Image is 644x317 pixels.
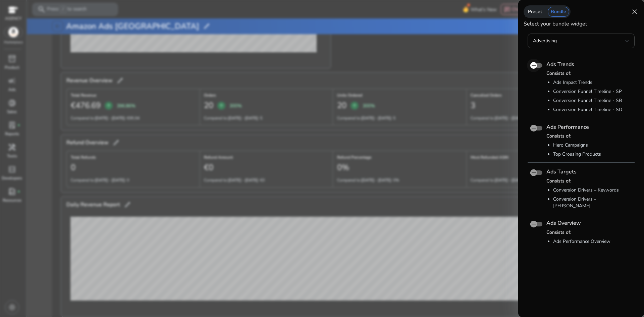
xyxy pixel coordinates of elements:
[524,21,587,27] h4: Select your bundle widget
[546,178,632,184] span: Consists of:
[553,106,622,113] li: Conversion Funnel Timeline - SD
[553,88,622,95] li: Conversion Funnel Timeline - SP
[553,79,622,86] li: Ads Impact Trends
[631,8,639,16] span: close
[548,7,569,17] div: Bundle
[533,38,557,44] span: Advertising
[553,142,601,149] li: Hero Campaigns
[546,70,622,77] span: Consists of:
[525,7,545,17] div: Preset
[546,219,581,227] p: Ads Overview
[546,133,601,140] span: Consists of:
[553,151,601,158] li: Top Grossing Products
[553,187,632,194] li: Conversion Drivers – Keywords
[553,196,632,209] li: Conversion Drivers - [PERSON_NAME]
[546,168,577,176] p: Ads Targets
[546,229,610,236] span: Consists of:
[553,238,610,245] li: Ads Performance Overview
[546,123,589,131] p: Ads Performance
[553,97,622,104] li: Conversion Funnel Timeline - SB
[546,60,574,68] p: Ads Trends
